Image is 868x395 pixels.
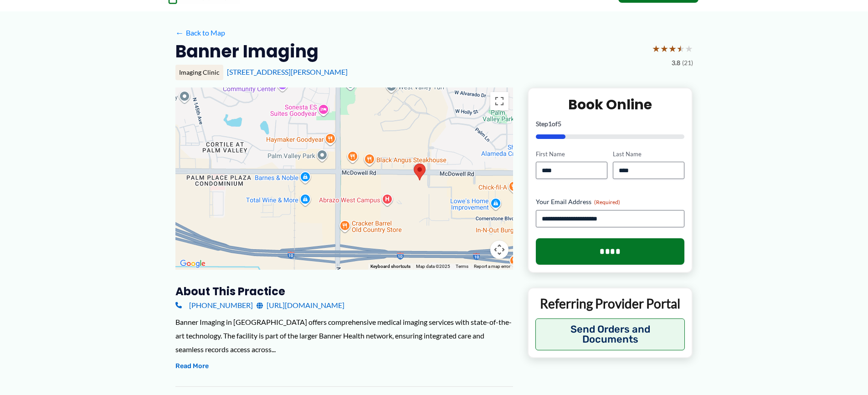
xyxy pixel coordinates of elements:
span: Map data ©2025 [416,264,450,269]
span: 1 [548,120,552,128]
a: [STREET_ADDRESS][PERSON_NAME] [227,67,348,76]
p: Step of [536,121,685,127]
span: (Required) [594,199,620,205]
label: First Name [536,150,607,159]
button: Map camera controls [490,241,508,259]
a: [URL][DOMAIN_NAME] [257,298,344,312]
a: ←Back to Map [175,26,225,40]
span: ← [175,28,184,37]
span: ★ [677,40,685,57]
a: Report a map error [474,264,510,269]
span: (21) [682,57,693,69]
label: Your Email Address [536,197,685,206]
a: Open this area in Google Maps (opens a new window) [178,258,208,270]
h2: Banner Imaging [175,40,318,62]
button: Send Orders and Documents [535,318,685,350]
span: ★ [685,40,693,57]
span: 3.8 [672,57,680,69]
span: ★ [668,40,677,57]
span: ★ [660,40,668,57]
span: 5 [558,120,561,128]
img: Google [178,258,208,270]
h2: Book Online [536,96,685,113]
div: Imaging Clinic [175,65,223,80]
a: Terms (opens in new tab) [456,264,468,269]
div: Banner Imaging in [GEOGRAPHIC_DATA] offers comprehensive medical imaging services with state-of-t... [175,315,513,356]
span: ★ [652,40,660,57]
label: Last Name [613,150,684,159]
a: [PHONE_NUMBER] [175,298,253,312]
button: Toggle fullscreen view [490,92,508,110]
h3: About this practice [175,284,513,298]
button: Read More [175,361,209,372]
p: Referring Provider Portal [535,295,685,312]
button: Keyboard shortcuts [370,263,411,270]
